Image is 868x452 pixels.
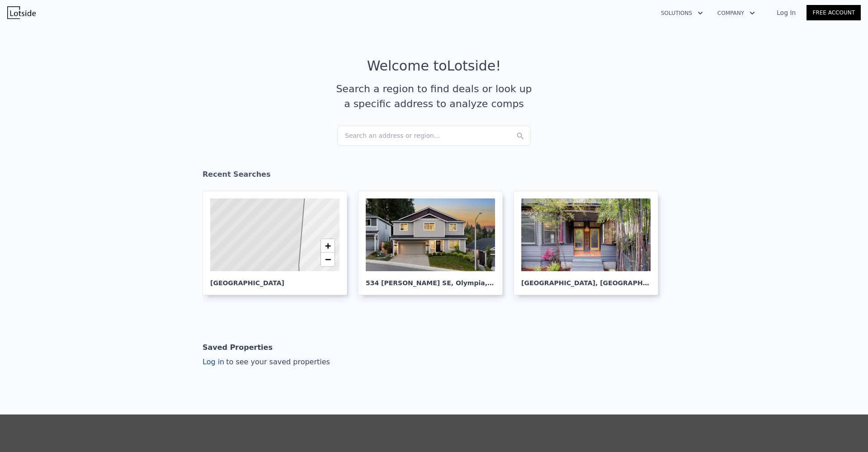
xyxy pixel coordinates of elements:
div: [GEOGRAPHIC_DATA] , [GEOGRAPHIC_DATA] [521,271,651,287]
a: 534 [PERSON_NAME] SE, Olympia,WA 98501 [358,191,510,295]
a: Zoom in [321,239,335,253]
div: Welcome to Lotside ! [367,58,501,74]
span: − [325,254,331,265]
span: to see your saved properties [224,358,330,366]
button: Solutions [654,5,710,21]
div: Recent Searches [203,162,665,191]
div: Search a region to find deals or look up a specific address to analyze comps [333,81,535,111]
div: [GEOGRAPHIC_DATA] [210,271,340,287]
img: Lotside [7,6,36,19]
span: + [325,240,331,251]
div: Log in [203,357,330,367]
a: Free Account [807,5,861,20]
a: Zoom out [321,253,335,266]
span: , WA 98501 [485,279,524,287]
div: Search an address or region... [337,126,531,146]
a: [GEOGRAPHIC_DATA], [GEOGRAPHIC_DATA] [514,191,665,295]
div: Saved Properties [203,339,273,357]
a: [GEOGRAPHIC_DATA] [203,191,354,295]
div: 534 [PERSON_NAME] SE , Olympia [366,271,495,287]
button: Company [710,5,762,21]
a: Log In [766,8,807,17]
